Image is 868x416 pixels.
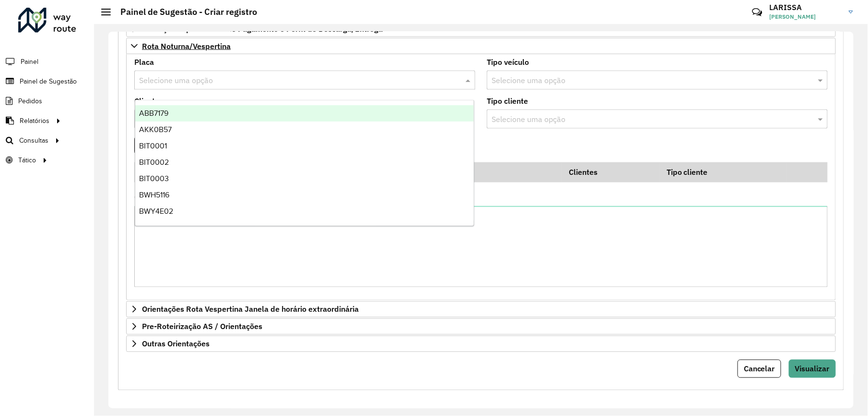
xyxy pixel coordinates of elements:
span: AKK0B57 [139,125,172,134]
span: BIT0002 [139,158,169,166]
span: BWY4E02 [139,207,173,215]
button: Visualizar [789,360,836,378]
span: Pedidos [18,96,42,106]
h3: LARISSA [770,3,842,12]
span: Painel de Sugestão [20,76,77,86]
span: Orientações Rota Vespertina Janela de horário extraordinária [142,306,359,313]
span: Relatórios [20,116,49,126]
th: Tipo cliente [660,162,787,183]
span: Consultas [19,135,48,146]
a: Orientações Rota Vespertina Janela de horário extraordinária [126,301,836,318]
span: Painel [21,57,38,67]
ng-dropdown-panel: Options list [135,100,474,226]
th: Clientes [562,162,660,183]
label: Tipo veículo [487,56,529,68]
button: Cancelar [738,360,781,378]
span: Tático [18,155,36,165]
span: Pre-Roteirização AS / Orientações [142,323,262,330]
span: BIT0003 [139,174,169,183]
span: Cancelar [744,364,775,374]
span: BWH5116 [139,191,169,199]
a: Pre-Roteirização AS / Orientações [126,318,836,335]
span: ABB7179 [139,109,168,117]
span: [PERSON_NAME] [770,12,842,21]
span: Outras Orientações [142,340,210,348]
span: Visualizar [795,364,830,374]
div: Rota Noturna/Vespertina [126,54,836,300]
label: Placa [134,56,154,68]
h2: Painel de Sugestão - Criar registro [111,7,257,17]
span: Rota Noturna/Vespertina [142,42,231,50]
label: Tipo cliente [487,95,528,107]
span: BIT0001 [139,142,167,150]
a: Outras Orientações [126,336,836,352]
label: Clientes [134,95,163,107]
a: Contato Rápido [747,2,767,23]
span: Restrições Spot: Forma de Pagamento e Perfil de Descarga/Entrega [142,25,383,33]
a: Rota Noturna/Vespertina [126,38,836,54]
